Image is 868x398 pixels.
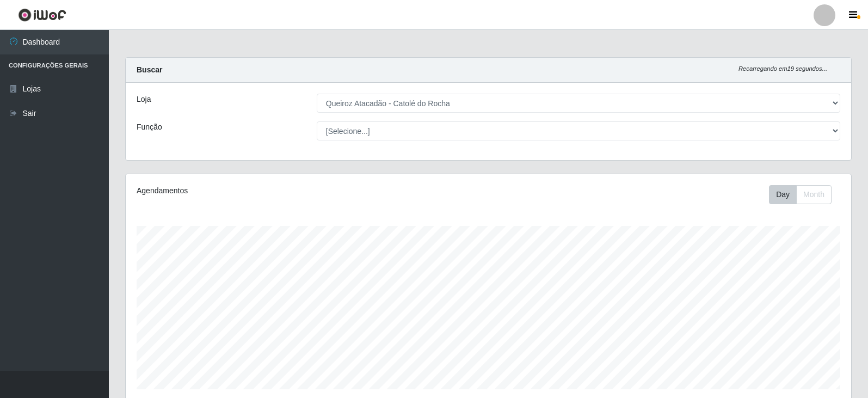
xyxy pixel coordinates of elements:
[18,8,66,22] img: CoreUI Logo
[137,185,420,197] div: Agendamentos
[137,121,162,133] label: Função
[137,65,162,74] strong: Buscar
[137,94,151,105] label: Loja
[769,185,840,204] div: Toolbar with button groups
[769,185,797,204] button: Day
[769,185,832,204] div: First group
[796,185,832,204] button: Month
[738,65,827,72] i: Recarregando em 19 segundos...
